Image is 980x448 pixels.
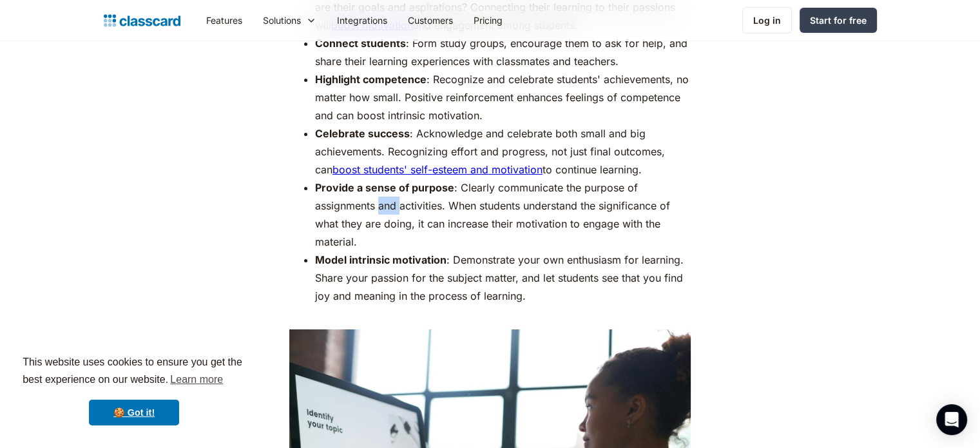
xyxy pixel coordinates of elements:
[104,12,180,30] a: home
[315,181,454,194] strong: Provide a sense of purpose
[168,370,225,389] a: learn more about cookies
[196,6,253,35] a: Features
[315,70,691,124] li: : Recognize and celebrate students' achievements, no matter how small. Positive reinforcement enh...
[315,127,410,140] strong: Celebrate success
[315,73,427,86] strong: Highlight competence
[463,6,513,35] a: Pricing
[753,14,781,27] div: Log in
[742,7,792,34] a: Log in
[800,8,877,33] a: Start for free
[89,400,179,425] a: dismiss cookie message
[398,6,463,35] a: Customers
[315,251,691,323] li: : Demonstrate your own enthusiasm for learning. Share your passion for the subject matter, and le...
[810,14,867,27] div: Start for free
[315,37,406,50] strong: Connect students
[327,6,398,35] a: Integrations
[315,253,447,266] strong: Model intrinsic motivation
[315,124,691,179] li: : Acknowledge and celebrate both small and big achievements. Recognizing effort and progress, not...
[315,34,691,70] li: : Form study groups, encourage them to ask for help, and share their learning experiences with cl...
[263,14,301,27] div: Solutions
[315,179,691,251] li: : Clearly communicate the purpose of assignments and activities. When students understand the sig...
[253,6,327,35] div: Solutions
[332,163,543,176] a: boost students' self-esteem and motivation
[10,342,258,438] div: cookieconsent
[23,355,245,389] span: This website uses cookies to ensure you get the best experience on our website.
[936,404,967,435] div: Open Intercom Messenger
